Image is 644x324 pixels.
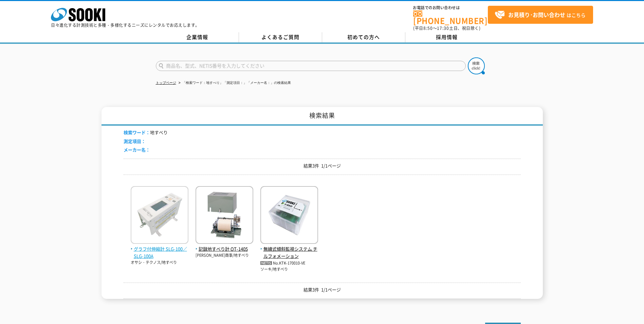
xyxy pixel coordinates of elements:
[437,25,449,31] span: 17:30
[260,238,318,259] a: 無線式傾斜監視システム チルフォメーション
[124,162,521,169] p: 結果3件 1/1ページ
[51,23,200,27] p: 日々進化する計測技術と多種・多様化するニーズにレンタルでお応えします。
[322,32,405,42] a: 初めての方へ
[196,186,253,246] img: OT-1405
[196,238,253,253] a: 記録地すべり計 OT-1405
[413,6,488,10] span: お電話でのお問い合わせは
[156,32,239,42] a: 企業情報
[124,286,521,293] p: 結果3件 1/1ページ
[239,32,322,42] a: よくあるご質問
[260,267,318,272] p: ソーキ/地すべり
[423,25,433,31] span: 8:50
[177,79,291,87] li: 「検索ワード：地すべり」「測定項目：」「メーカー名：」の検索結果
[124,138,146,144] span: 測定項目：
[347,33,380,41] span: 初めての方へ
[260,260,318,267] p: No.KTK-170010-VE
[413,11,488,24] a: [PHONE_NUMBER]
[131,186,188,246] img: SLG-100／SLG-100A
[260,186,318,246] img: チルフォメーション
[495,10,586,20] span: はこちら
[131,246,188,260] span: グラフ付伸縮計 SLG-100／SLG-100A
[102,107,543,126] h1: 検索結果
[124,129,150,136] span: 検索ワード：
[508,11,565,19] strong: お見積り･お問い合わせ
[468,57,485,74] img: btn_search.png
[156,81,176,85] a: トップページ
[131,260,188,266] p: オサシ・テクノス/地すべり
[260,246,318,260] span: 無線式傾斜監視システム チルフォメーション
[196,253,253,258] p: [PERSON_NAME]商事/地すべり
[488,6,593,24] a: お見積り･お問い合わせはこちら
[124,129,168,136] li: 地すべり
[124,146,150,153] span: メーカー名：
[405,32,489,42] a: 採用情報
[131,238,188,259] a: グラフ付伸縮計 SLG-100／SLG-100A
[156,61,466,71] input: 商品名、型式、NETIS番号を入力してください
[196,246,253,253] span: 記録地すべり計 OT-1405
[413,25,480,31] span: (平日 ～ 土日、祝日除く)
